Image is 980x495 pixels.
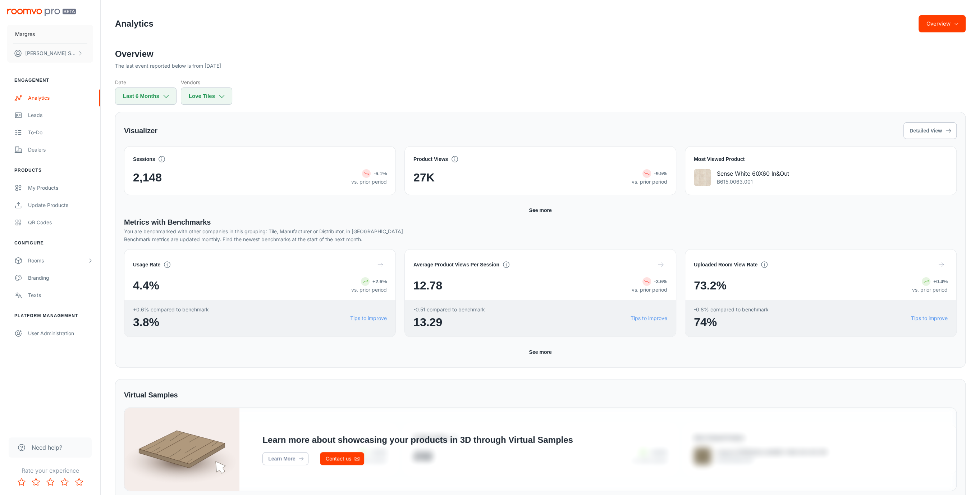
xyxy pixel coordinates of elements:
strong: +0.4% [933,279,948,284]
img: Sense White 60X60 In&Out [694,169,711,186]
button: Overview [919,15,966,32]
p: [PERSON_NAME] Serodio [25,49,76,57]
div: Rooms [28,257,87,265]
img: Roomvo PRO Beta [7,9,76,16]
p: You are benchmarked with other companies in this grouping: Tile, Manufacturer or Distributor, in ... [124,228,957,235]
strong: +2.6% [372,279,387,284]
p: Rate your experience [6,466,95,475]
span: 12.78 [413,277,442,294]
p: vs. prior period [912,286,948,294]
h4: Product Views [413,155,448,163]
div: Update Products [28,201,93,209]
div: Leads [28,111,93,119]
button: Rate 2 star [29,475,43,489]
h4: Usage Rate [133,261,160,269]
p: vs. prior period [351,178,387,186]
h5: Visualizer [124,125,157,136]
span: -0.51 compared to benchmark [413,306,485,314]
strong: -6.1% [374,171,387,176]
button: Rate 1 star [14,475,29,489]
p: vs. prior period [632,178,667,186]
button: Rate 3 star [43,475,58,489]
span: 73.2% [694,277,727,294]
p: B615.0063.001 [717,178,789,186]
div: Branding [28,274,93,282]
a: Tips to improve [350,314,387,322]
div: Analytics [28,94,93,102]
h2: Overview [115,48,966,60]
h5: Virtual Samples [124,390,178,400]
span: 27K [413,169,435,186]
span: 3.8% [133,314,209,331]
h4: Average Product Views Per Session [413,261,499,269]
span: +0.6% compared to benchmark [133,306,209,314]
p: vs. prior period [351,286,387,294]
a: Tips to improve [911,314,948,322]
h4: Most Viewed Product [694,155,948,163]
div: My Products [28,184,93,192]
span: 13.29 [413,314,485,331]
strong: -9.5% [654,171,667,176]
a: Contact us [320,452,364,465]
div: Dealers [28,146,93,154]
p: The last event reported below is from [DATE] [115,62,221,70]
p: Benchmark metrics are updated monthly. Find the newest benchmarks at the start of the next month. [124,235,957,243]
h5: Date [115,78,177,86]
button: Detailed View [903,122,957,139]
button: Rate 4 star [58,475,72,489]
a: Tips to improve [631,314,667,322]
button: Love Tiles [181,87,232,105]
p: Margres [15,30,35,38]
strong: -3.6% [654,279,667,284]
div: Texts [28,291,93,299]
h4: Uploaded Room View Rate [694,261,757,269]
button: See more [526,346,554,359]
button: [PERSON_NAME] Serodio [7,44,93,63]
h4: Sessions [133,155,155,163]
span: -0.8% compared to benchmark [694,306,769,314]
h5: Vendors [181,78,232,86]
h5: Metrics with Benchmarks [124,217,957,228]
div: QR Codes [28,219,93,226]
button: Last 6 Months [115,87,177,105]
h1: Analytics [115,17,154,30]
button: Margres [7,25,93,44]
span: 74% [694,314,769,331]
div: User Administration [28,329,93,337]
span: Need help? [32,443,62,452]
button: See more [526,204,554,217]
span: 2,148 [133,169,162,186]
div: To-do [28,129,93,136]
h4: Learn more about showcasing your products in 3D through Virtual Samples [262,433,573,446]
button: Rate 5 star [72,475,86,489]
span: 4.4% [133,277,159,294]
a: Learn More [262,452,308,465]
p: vs. prior period [632,286,667,294]
p: Sense White 60X60 In&Out [717,169,789,178]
